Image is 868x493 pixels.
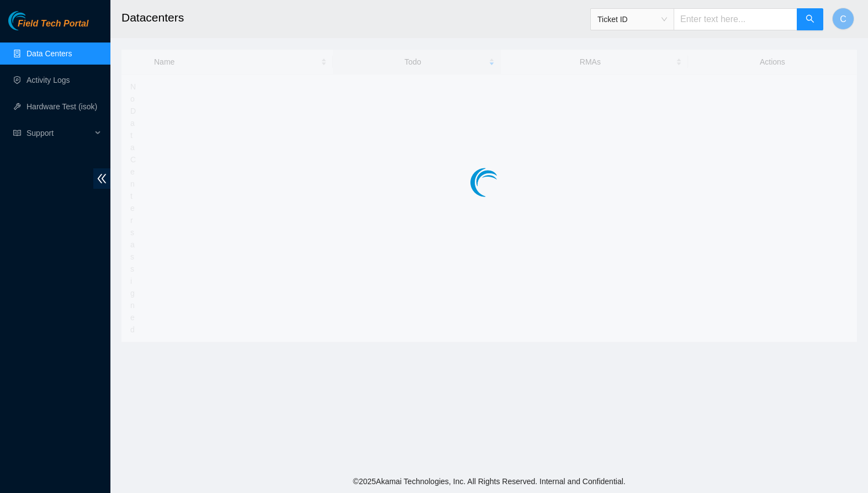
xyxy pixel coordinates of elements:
span: Ticket ID [597,11,667,28]
span: double-left [93,168,110,189]
button: C [832,8,854,30]
a: Data Centers [27,49,72,58]
span: C [840,12,846,26]
a: Hardware Test (isok) [27,102,97,111]
span: Support [27,122,92,144]
span: Field Tech Portal [18,19,88,29]
span: search [806,14,814,25]
button: search [797,8,823,30]
input: Enter text here... [674,8,797,30]
a: Akamai TechnologiesField Tech Portal [8,20,88,34]
span: read [13,129,21,137]
img: Akamai Technologies [8,11,56,30]
footer: © 2025 Akamai Technologies, Inc. All Rights Reserved. Internal and Confidential. [110,470,868,493]
a: Activity Logs [27,76,70,84]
